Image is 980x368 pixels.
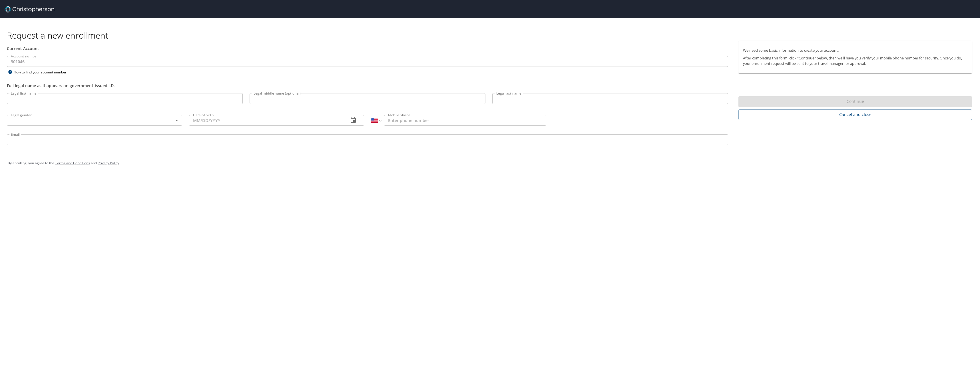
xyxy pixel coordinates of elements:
[7,115,182,126] div: ​
[98,161,119,165] a: Privacy Policy
[743,48,967,53] p: We need some basic information to create your account.
[8,156,972,170] div: By enrolling, you agree to the and .
[55,161,90,165] a: Terms and Conditions
[7,45,728,51] div: Current Account
[743,55,967,66] p: After completing this form, click "Continue" below, then we'll have you verify your mobile phone ...
[7,83,728,89] div: Full legal name as it appears on government-issued I.D.
[743,111,967,118] span: Cancel and close
[7,69,78,76] div: How to find your account number
[738,109,972,120] button: Cancel and close
[7,30,977,41] h1: Request a new enrollment
[189,115,344,126] input: MM/DD/YYYY
[384,115,546,126] input: Enter phone number
[5,6,54,13] img: cbt logo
